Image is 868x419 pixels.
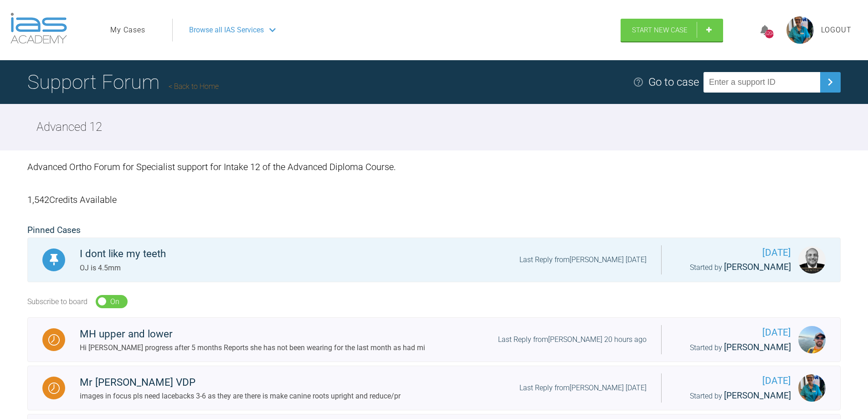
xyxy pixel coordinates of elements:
a: PinnedI dont like my teethOJ is 4.5mmLast Reply from[PERSON_NAME] [DATE][DATE]Started by [PERSON_... [27,238,841,282]
input: Enter a support ID [704,72,820,93]
img: Waiting [48,383,60,394]
div: Advanced Ortho Forum for Specialist support for Intake 12 of the Advanced Diploma Course. [27,150,841,183]
h1: Support Forum [27,66,219,98]
span: [PERSON_NAME] [724,262,791,272]
h2: Pinned Cases [27,223,841,238]
span: [PERSON_NAME] [724,342,791,352]
span: Start New Case [632,26,688,34]
a: Logout [821,24,852,36]
div: Last Reply from [PERSON_NAME] 20 hours ago [498,334,647,346]
img: Pinned [48,254,60,265]
a: WaitingMH upper and lowerHi [PERSON_NAME] progress after 5 months Reports she has not been wearin... [27,317,841,362]
img: Åsa Ulrika Linnea Feneley [798,374,826,402]
span: Browse all IAS Services [189,24,264,36]
div: 5204 [765,30,774,38]
div: On [110,296,119,308]
span: [DATE] [676,373,791,388]
div: MH upper and lower [80,326,425,342]
a: Start New Case [621,19,723,41]
img: profile.png [786,16,814,44]
img: Waiting [48,334,60,346]
div: Started by [676,341,791,355]
a: My Cases [110,24,145,36]
a: WaitingMr [PERSON_NAME] VDPimages in focus pls need lacebacks 3-6 as they are there is make canin... [27,366,841,410]
img: logo-light.3e3ef733.png [10,13,67,44]
div: Started by [676,260,791,274]
div: OJ is 4.5mm [80,262,166,274]
div: Started by [676,389,791,403]
img: Owen Walls [798,326,826,353]
div: Hi [PERSON_NAME] progress after 5 months Reports she has not been wearing for the last month as h... [80,342,425,354]
div: I dont like my teeth [80,246,166,262]
div: Go to case [648,73,699,91]
span: [DATE] [676,325,791,340]
div: Subscribe to board [27,296,87,308]
div: Mr [PERSON_NAME] VDP [80,374,401,391]
div: 1,542 Credits Available [27,183,841,216]
h2: Advanced 12 [36,118,102,137]
img: Utpalendu Bose [798,246,826,274]
div: images in focus pls need lacebacks 3-6 as they are there is make canine roots upright and reduce/pr [80,390,401,402]
a: Back to Home [169,82,219,91]
img: chevronRight.28bd32b0.svg [823,75,837,89]
span: [PERSON_NAME] [724,390,791,401]
span: [DATE] [676,245,791,260]
div: Last Reply from [PERSON_NAME] [DATE] [519,254,647,266]
div: Last Reply from [PERSON_NAME] [DATE] [519,382,647,394]
img: help.e70b9f3d.svg [633,77,644,88]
